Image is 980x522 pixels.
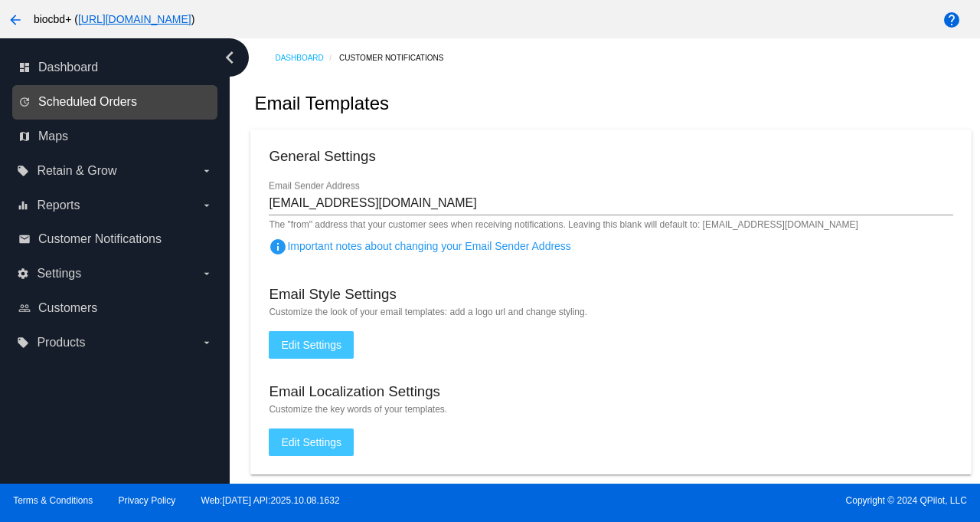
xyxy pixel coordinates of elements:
h3: General Settings [269,148,375,165]
i: arrow_drop_down [201,199,213,212]
button: Edit Settings [269,428,354,456]
i: dashboard [18,61,31,74]
a: dashboard Dashboard [18,55,213,80]
span: Products [37,336,85,350]
i: arrow_drop_down [201,165,213,177]
h3: Email Style Settings [269,286,396,303]
i: local_offer [17,165,29,177]
span: Edit Settings [281,339,341,351]
span: biocbd+ ( ) [34,13,194,25]
h2: Email Templates [254,93,389,114]
i: email [18,233,31,245]
a: Terms & Conditions [13,495,93,506]
a: Web:[DATE] API:2025.10.08.1632 [201,495,340,506]
mat-hint: Customize the key words of your templates. [269,404,952,415]
i: arrow_drop_down [201,268,213,280]
i: chevron_left [217,45,242,70]
span: Settings [37,267,81,281]
a: update Scheduled Orders [18,90,213,114]
i: update [18,96,31,108]
input: Email Sender Address [269,196,952,210]
i: local_offer [17,337,29,349]
a: email Customer Notifications [18,227,213,251]
a: map Maps [18,124,213,149]
span: Edit Settings [281,436,341,448]
span: Retain & Grow [37,164,116,178]
button: Edit Settings [269,331,354,359]
mat-icon: info [269,238,287,256]
h3: Email Localization Settings [269,383,440,400]
a: Customer Notifications [339,46,457,70]
i: settings [17,268,29,280]
span: Copyright © 2024 QPilot, LLC [503,495,967,506]
a: Privacy Policy [119,495,176,506]
a: people_outline Customers [18,296,213,320]
span: Maps [38,130,68,143]
i: people_outline [18,302,31,314]
mat-icon: arrow_back [6,11,24,29]
span: Customers [38,301,97,315]
span: Scheduled Orders [38,95,137,109]
a: [URL][DOMAIN_NAME] [78,13,191,25]
a: Dashboard [275,46,339,70]
i: equalizer [17,199,29,212]
span: Important notes about changing your Email Sender Address [269,240,570,252]
button: Important notes about changing your Email Sender Address [269,231,299,261]
span: Dashboard [38,61,98,74]
span: Reports [37,199,80,212]
mat-hint: The "from" address that your customer sees when receiving notifications. Leaving this blank will ... [269,220,858,231]
mat-icon: help [942,11,961,29]
i: arrow_drop_down [201,337,213,349]
span: Customer Notifications [38,232,162,246]
mat-hint: Customize the look of your email templates: add a logo url and change styling. [269,307,952,317]
i: map [18,130,31,143]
